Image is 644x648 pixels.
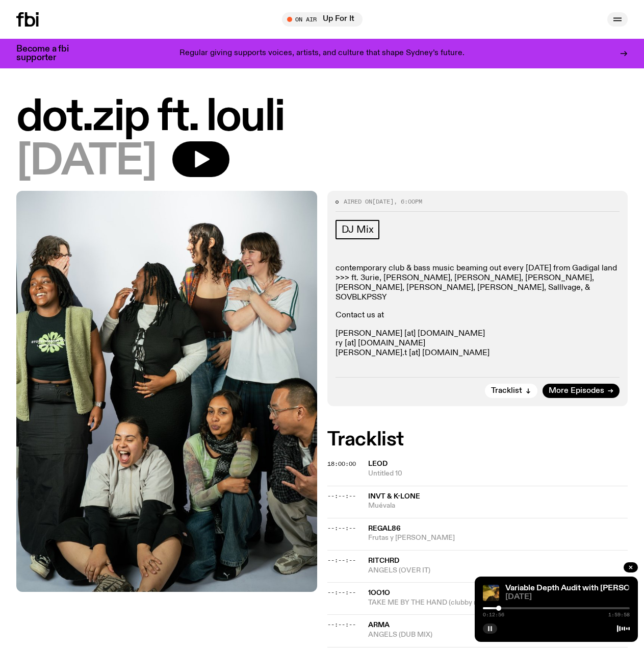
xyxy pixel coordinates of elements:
[368,533,628,543] span: Frutas y [PERSON_NAME]
[549,387,604,395] span: More Episodes
[368,621,390,629] span: Arma
[368,493,420,500] span: INVT & K-LONE
[505,593,630,601] span: [DATE]
[336,220,380,239] a: DJ Mix
[368,557,399,564] span: RITCHRD
[179,49,465,58] p: Regular giving supports voices, artists, and culture that shape Sydney’s future.
[368,566,628,576] span: ANGELS (OVER IT)
[336,311,620,320] p: Contact us at
[342,224,374,235] span: DJ Mix
[282,12,363,27] button: On AirUp For It
[491,387,522,395] span: Tracklist
[327,492,356,500] span: --:--:--
[327,588,356,596] span: --:--:--
[327,556,356,564] span: --:--:--
[16,45,82,62] h3: Become a fbi supporter
[368,589,390,596] span: 1OO1O
[16,97,628,138] h1: dot.zip ft. louli
[327,524,356,532] span: --:--:--
[368,598,628,608] span: TAKE ME BY THE HAND (clubby mix)
[368,525,401,532] span: Regal86
[483,612,504,617] span: 0:12:56
[368,630,628,640] span: ANGELS (DUB MIX)
[543,384,620,398] a: More Episodes
[327,460,356,468] span: 18:00:00
[608,612,630,617] span: 1:59:58
[485,384,537,398] button: Tracklist
[368,501,628,511] span: Muévala
[344,197,372,206] span: Aired on
[327,461,356,467] button: 18:00:00
[372,197,394,206] span: [DATE]
[336,264,620,303] p: contemporary club & bass music beaming out every [DATE] from Gadigal land >>> ft. 3urie, [PERSON_...
[327,620,356,629] span: --:--:--
[394,197,422,206] span: , 6:00pm
[336,329,620,359] p: [PERSON_NAME] [at] [DOMAIN_NAME] ry [at] [DOMAIN_NAME] [PERSON_NAME].t [at] [DOMAIN_NAME]
[368,460,388,467] span: Leod
[368,469,628,479] span: Untitled 10
[327,431,628,449] h2: Tracklist
[16,141,156,183] span: [DATE]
